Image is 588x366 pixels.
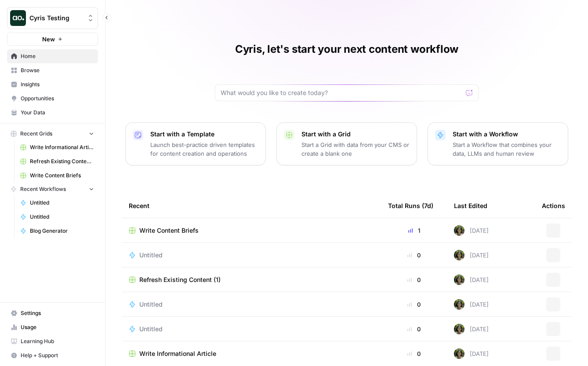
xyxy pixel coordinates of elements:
[129,349,374,358] a: Write Informational Article
[7,320,98,334] a: Usage
[454,299,465,310] img: 9yzyh6jx8pyi0i4bg270dfgokx5n
[235,42,458,56] h1: Cyris, let's start your next content workflow
[20,185,66,193] span: Recent Workflows
[139,300,163,309] span: Untitled
[30,172,94,179] span: Write Content Briefs
[129,194,374,218] div: Recent
[30,199,94,207] span: Untitled
[125,122,266,165] button: Start with a TemplateLaunch best-practice driven templates for content creation and operations
[42,35,55,44] span: New
[542,194,565,218] div: Actions
[16,140,98,154] a: Write Informational Articles
[150,130,258,139] p: Start with a Template
[388,251,440,260] div: 0
[139,325,163,333] span: Untitled
[30,213,94,221] span: Untitled
[454,324,489,334] div: [DATE]
[453,140,561,158] p: Start a Workflow that combines your data, LLMs and human review
[388,300,440,309] div: 0
[454,274,489,285] div: [DATE]
[7,63,98,77] a: Browse
[221,88,462,97] input: What would you like to create today?
[21,52,94,60] span: Home
[7,334,98,348] a: Learning Hub
[454,348,465,359] img: 9yzyh6jx8pyi0i4bg270dfgokx5n
[129,300,374,309] a: Untitled
[21,351,94,359] span: Help + Support
[129,226,374,235] a: Write Content Briefs
[454,225,465,236] img: 9yzyh6jx8pyi0i4bg270dfgokx5n
[388,226,440,235] div: 1
[16,210,98,224] a: Untitled
[21,81,94,88] span: Insights
[139,251,163,260] span: Untitled
[301,140,410,158] p: Start a Grid with data from your CMS or create a blank one
[21,109,94,117] span: Your Data
[454,225,489,236] div: [DATE]
[276,122,417,165] button: Start with a GridStart a Grid with data from your CMS or create a blank one
[150,140,258,158] p: Launch best-practice driven templates for content creation and operations
[139,349,216,358] span: Write Informational Article
[21,323,94,331] span: Usage
[7,7,98,29] button: Workspace: Cyris Testing
[139,226,199,235] span: Write Content Briefs
[7,91,98,106] a: Opportunities
[454,324,465,334] img: 9yzyh6jx8pyi0i4bg270dfgokx5n
[129,275,374,284] a: Refresh Existing Content (1)
[7,33,98,46] button: New
[454,274,465,285] img: 9yzyh6jx8pyi0i4bg270dfgokx5n
[7,106,98,120] a: Your Data
[21,95,94,102] span: Opportunities
[29,14,83,22] span: Cyris Testing
[10,10,26,26] img: Cyris Testing Logo
[30,157,94,165] span: Refresh Existing Content (1)
[7,183,98,196] button: Recent Workflows
[454,348,489,359] div: [DATE]
[30,227,94,235] span: Blog Generator
[16,154,98,168] a: Refresh Existing Content (1)
[20,130,52,138] span: Recent Grids
[388,194,433,218] div: Total Runs (7d)
[129,325,374,333] a: Untitled
[139,275,221,284] span: Refresh Existing Content (1)
[30,143,94,151] span: Write Informational Articles
[7,77,98,91] a: Insights
[16,224,98,238] a: Blog Generator
[7,49,98,63] a: Home
[16,196,98,210] a: Untitled
[7,127,98,140] button: Recent Grids
[388,325,440,333] div: 0
[129,251,374,260] a: Untitled
[21,66,94,74] span: Browse
[7,306,98,320] a: Settings
[453,130,561,139] p: Start with a Workflow
[454,194,487,218] div: Last Edited
[16,168,98,183] a: Write Content Briefs
[454,250,465,260] img: 9yzyh6jx8pyi0i4bg270dfgokx5n
[388,349,440,358] div: 0
[7,348,98,362] button: Help + Support
[454,250,489,260] div: [DATE]
[21,337,94,345] span: Learning Hub
[388,275,440,284] div: 0
[454,299,489,310] div: [DATE]
[428,122,568,165] button: Start with a WorkflowStart a Workflow that combines your data, LLMs and human review
[301,130,410,139] p: Start with a Grid
[21,309,94,317] span: Settings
